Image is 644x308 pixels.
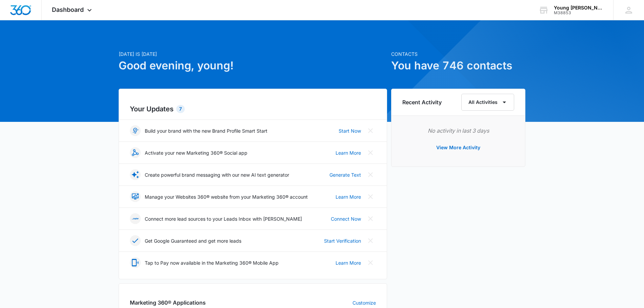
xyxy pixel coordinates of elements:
button: Close [365,257,376,268]
button: Close [365,191,376,202]
div: account id [554,10,603,15]
button: Close [365,169,376,180]
h1: You have 746 contacts [391,58,525,74]
a: Start Verification [324,237,361,244]
p: Contacts [391,50,525,58]
span: Dashboard [52,6,84,13]
button: Close [365,213,376,224]
h2: Marketing 360® Applications [130,299,206,307]
a: Learn More [336,193,361,200]
button: View More Activity [429,139,487,156]
p: No activity in last 3 days [402,127,514,135]
p: Activate your new Marketing 360® Social app [145,149,247,156]
p: [DATE] is [DATE] [119,50,387,58]
button: Close [365,125,376,136]
a: Customize [353,299,376,306]
div: 7 [176,105,185,113]
div: account name [554,5,603,10]
p: Manage your Websites 360® website from your Marketing 360® account [145,193,308,200]
a: Connect Now [331,215,361,222]
p: Tap to Pay now available in the Marketing 360® Mobile App [145,259,279,266]
button: All Activities [461,94,514,111]
a: Generate Text [329,171,361,178]
h2: Your Updates [130,104,376,114]
h1: Good evening, young! [119,58,387,74]
a: Learn More [336,259,361,266]
p: Create powerful brand messaging with our new AI text generator [145,171,289,178]
button: Close [365,147,376,158]
h6: Recent Activity [402,98,442,106]
p: Build your brand with the new Brand Profile Smart Start [145,127,267,134]
p: Get Google Guaranteed and get more leads [145,237,241,244]
button: Close [365,235,376,246]
a: Start Now [339,127,361,134]
a: Learn More [336,149,361,156]
p: Connect more lead sources to your Leads Inbox with [PERSON_NAME] [145,215,302,222]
